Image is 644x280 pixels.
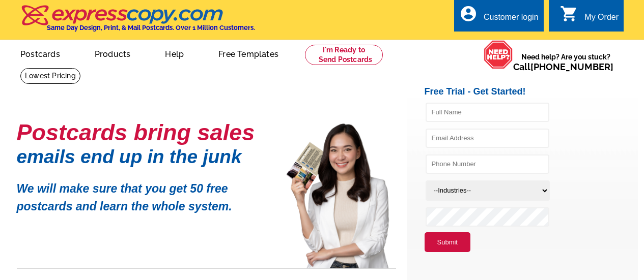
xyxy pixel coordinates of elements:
[425,232,470,253] button: Submit
[426,103,549,122] input: Full Name
[17,151,271,162] h1: emails end up in the junk
[78,41,147,65] a: Products
[20,12,255,32] a: Same Day Design, Print, & Mail Postcards. Over 1 Million Customers.
[202,41,295,65] a: Free Templates
[426,129,549,148] input: Email Address
[484,40,513,69] img: help
[560,5,578,23] i: shopping_cart
[4,41,76,65] a: Postcards
[584,13,619,27] div: My Order
[513,61,613,72] span: Call
[459,5,478,23] i: account_circle
[17,123,271,141] h1: Postcards bring sales
[459,11,539,24] a: account_circle Customer login
[484,13,539,27] div: Customer login
[530,61,613,72] a: [PHONE_NUMBER]
[425,86,638,98] h2: Free Trial - Get Started!
[560,11,619,24] a: shopping_cart My Order
[47,24,255,32] h4: Same Day Design, Print, & Mail Postcards. Over 1 Million Customers.
[149,41,200,65] a: Help
[17,172,271,215] p: We will make sure that you get 50 free postcards and learn the whole system.
[513,52,619,72] span: Need help? Are you stuck?
[426,154,549,174] input: Phone Number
